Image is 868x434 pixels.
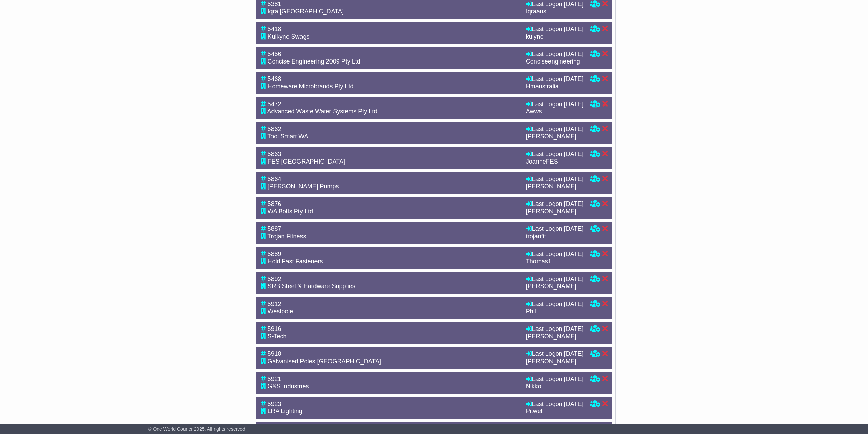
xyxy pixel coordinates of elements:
div: trojanfit [526,233,584,240]
span: [DATE] [564,151,584,157]
span: FES [GEOGRAPHIC_DATA] [268,158,345,165]
div: Last Logon: [526,26,584,33]
div: Last Logon: [526,276,584,283]
span: Kulkyne Swags [268,33,310,40]
span: 5418 [268,26,281,32]
div: Last Logon: [526,325,584,333]
span: Trojan Fitness [267,233,306,240]
div: Hmaustralia [526,83,584,90]
span: 5921 [268,376,281,382]
div: Last Logon: [526,1,584,8]
div: Awws [526,108,584,115]
div: Last Logon: [526,401,584,408]
span: Homeware Microbrands Pty Ltd [268,83,354,90]
span: 5923 [268,401,281,407]
span: 5889 [268,251,281,257]
span: [DATE] [564,350,584,357]
span: Westpole [268,308,293,315]
span: [DATE] [564,126,584,132]
span: Iqra [GEOGRAPHIC_DATA] [268,8,344,15]
span: LRA Lighting [268,408,303,415]
span: [DATE] [564,251,584,257]
span: 5912 [268,300,281,307]
span: Concise Engineering 2009 Pty Ltd [268,58,361,65]
span: 5864 [268,176,281,182]
div: Last Logon: [526,126,584,133]
div: kulyne [526,33,584,41]
div: Thomas1 [526,258,584,265]
span: SRB Steel & Hardware Supplies [268,283,355,290]
span: G&S Industries [268,383,309,390]
div: Iqraaus [526,8,584,15]
div: Last Logon: [526,376,584,383]
span: 5918 [268,350,281,357]
span: [DATE] [564,200,584,207]
span: S-Tech [268,333,287,340]
span: 5863 [268,151,281,157]
span: [DATE] [564,1,584,8]
span: 5892 [268,276,281,282]
span: [PERSON_NAME] Pumps [268,183,339,190]
span: [DATE] [564,26,584,32]
span: [DATE] [564,75,584,82]
div: Pitwell [526,408,584,415]
span: Advanced Waste Water Systems Pty Ltd [267,108,378,115]
div: [PERSON_NAME] [526,208,584,215]
div: Last Logon: [526,101,584,108]
span: [DATE] [564,101,584,108]
div: Last Logon: [526,200,584,208]
div: Phil [526,308,584,316]
div: [PERSON_NAME] [526,183,584,191]
div: Last Logon: [526,51,584,58]
div: Nikko [526,383,584,390]
span: 5472 [268,101,281,108]
span: [DATE] [564,300,584,307]
span: [DATE] [564,376,584,382]
span: 5862 [268,126,281,132]
div: [PERSON_NAME] [526,358,584,365]
span: [DATE] [564,401,584,407]
span: [DATE] [564,325,584,332]
span: © One World Courier 2025. All rights reserved. [148,426,247,432]
span: Tool Smart WA [267,133,308,140]
div: Last Logon: [526,176,584,183]
span: 5916 [268,325,281,332]
div: Last Logon: [526,151,584,158]
span: 5456 [268,51,281,57]
div: Last Logon: [526,225,584,233]
span: [DATE] [564,276,584,282]
div: Last Logon: [526,300,584,308]
span: 5381 [268,1,281,8]
div: [PERSON_NAME] [526,283,584,290]
span: 5468 [268,75,281,82]
span: WA Bolts Pty Ltd [268,208,313,215]
div: [PERSON_NAME] [526,133,584,140]
div: Last Logon: [526,75,584,83]
span: [DATE] [564,176,584,182]
div: JoanneFES [526,158,584,166]
div: Last Logon: [526,350,584,358]
span: 5876 [268,200,281,207]
div: Conciseengineering [526,58,584,66]
span: [DATE] [564,225,584,232]
div: [PERSON_NAME] [526,333,584,340]
span: 5887 [268,225,281,232]
div: Last Logon: [526,251,584,258]
span: Galvanised Poles [GEOGRAPHIC_DATA] [268,358,381,365]
span: Hold Fast Fasteners [268,258,323,265]
span: [DATE] [564,51,584,57]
